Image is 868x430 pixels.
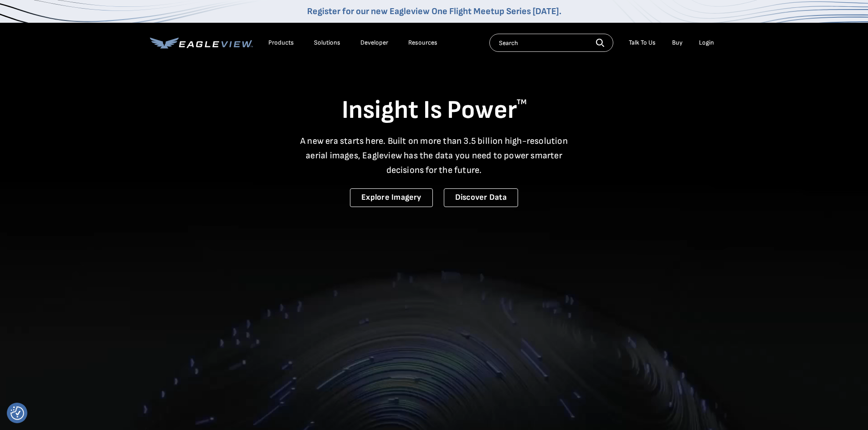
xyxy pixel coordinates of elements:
[268,39,294,47] div: Products
[314,39,340,47] div: Solutions
[408,39,437,47] div: Resources
[10,406,24,420] button: Consent Preferences
[629,39,656,47] div: Talk To Us
[350,188,433,207] a: Explore Imagery
[10,406,24,420] img: Revisit consent button
[672,39,683,47] a: Buy
[295,134,574,177] p: A new era starts here. Built on more than 3.5 billion high-resolution aerial images, Eagleview ha...
[360,39,388,47] a: Developer
[489,34,613,52] input: Search
[699,39,714,47] div: Login
[517,98,527,106] sup: TM
[150,95,719,126] h1: Insight Is Power
[307,6,561,17] a: Register for our new Eagleview One Flight Meetup Series [DATE].
[444,188,518,207] a: Discover Data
